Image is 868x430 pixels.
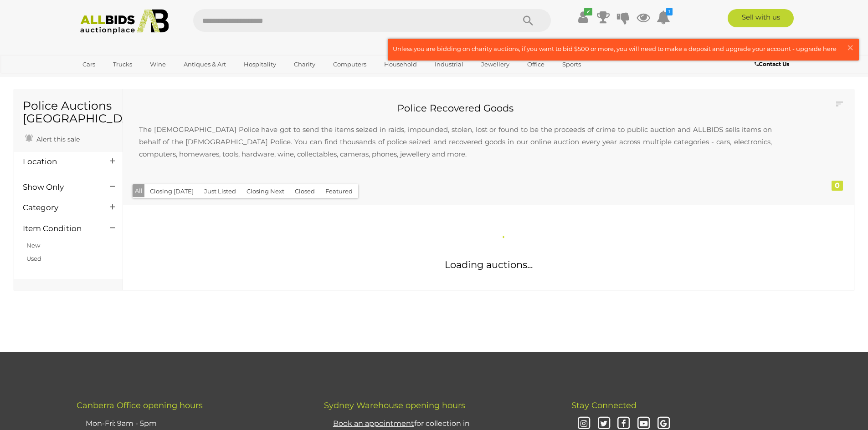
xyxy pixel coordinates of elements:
[832,181,843,191] div: 0
[289,184,320,198] button: Closed
[238,57,282,72] a: Hospitality
[576,9,590,25] a: ✔
[327,57,372,72] a: Computers
[324,400,465,410] span: Sydney Warehouse opening hours
[571,400,637,410] span: Stay Connected
[144,57,172,72] a: Wine
[26,255,41,262] a: Used
[23,100,113,125] h1: Police Auctions [GEOGRAPHIC_DATA]
[34,135,80,143] span: Alert this sale
[320,184,358,198] button: Featured
[846,39,854,56] span: ×
[23,183,96,192] h4: Show Only
[755,59,791,69] a: Contact Us
[144,184,199,198] button: Closing [DATE]
[130,103,781,113] h2: Police Recovered Goods
[199,184,241,198] button: Just Listed
[23,157,96,166] h4: Location
[521,57,550,72] a: Office
[378,57,423,72] a: Household
[26,242,40,249] a: New
[130,114,781,169] p: The [DEMOGRAPHIC_DATA] Police have got to send the items seized in raids, impounded, stolen, lost...
[77,57,101,72] a: Cars
[288,57,321,72] a: Charity
[178,57,232,72] a: Antiques & Art
[77,400,203,410] span: Canberra Office opening hours
[657,9,670,25] a: 1
[728,9,794,27] a: Sell with us
[505,9,551,32] button: Search
[755,61,789,67] b: Contact Us
[333,419,414,428] u: Book an appointment
[445,259,533,270] span: Loading auctions...
[584,8,592,15] i: ✔
[107,57,138,72] a: Trucks
[23,203,96,212] h4: Category
[23,224,96,233] h4: Item Condition
[75,9,174,34] img: Allbids.com.au
[241,184,290,198] button: Closing Next
[133,184,145,197] button: All
[475,57,515,72] a: Jewellery
[429,57,469,72] a: Industrial
[77,72,153,87] a: [GEOGRAPHIC_DATA]
[23,132,82,145] a: Alert this sale
[556,57,587,72] a: Sports
[666,8,673,15] i: 1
